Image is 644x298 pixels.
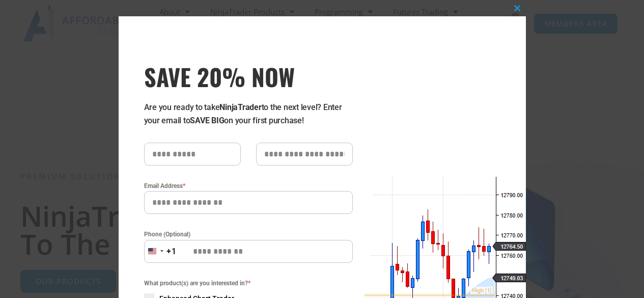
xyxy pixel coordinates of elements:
p: Are you ready to take to the next level? Enter your email to on your first purchase! [144,101,353,127]
button: Selected country [144,240,177,263]
label: Phone (Optional) [144,229,353,239]
div: +1 [166,245,177,258]
span: What product(s) are you interested in? [144,278,353,288]
strong: SAVE BIG [190,116,224,125]
span: SAVE 20% NOW [144,62,353,91]
label: Email Address [144,181,353,191]
strong: NinjaTrader [219,102,261,112]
